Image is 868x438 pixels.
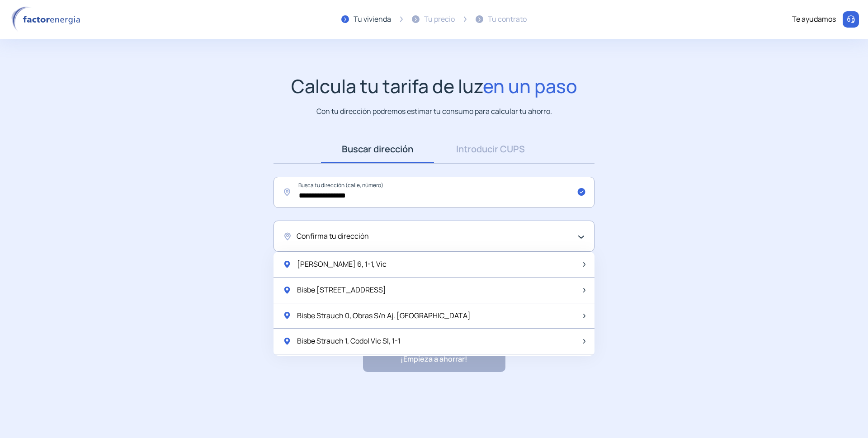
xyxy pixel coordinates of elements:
[488,14,527,25] div: Tu contrato
[9,6,86,33] img: logo factor
[297,284,386,296] span: Bisbe [STREET_ADDRESS]
[297,259,387,270] span: [PERSON_NAME] 6, 1-1, Vic
[297,231,369,242] span: Confirma tu dirección
[483,73,577,99] span: en un paso
[297,335,401,347] span: Bisbe Strauch 1, Codol Vic Sl, 1-1
[792,14,836,25] div: Te ayudamos
[424,14,455,25] div: Tu precio
[321,135,434,163] a: Buscar dirección
[434,135,547,163] a: Introducir CUPS
[297,310,471,322] span: Bisbe Strauch 0, Obras S/n Aj. [GEOGRAPHIC_DATA]
[583,339,585,344] img: arrow-next-item.svg
[291,75,577,97] h1: Calcula tu tarifa de luz
[316,106,552,117] p: Con tu dirección podremos estimar tu consumo para calcular tu ahorro.
[583,288,585,292] img: arrow-next-item.svg
[283,311,292,320] img: location-pin-green.svg
[846,15,855,24] img: llamar
[354,14,391,25] div: Tu vivienda
[583,262,585,267] img: arrow-next-item.svg
[283,337,292,346] img: location-pin-green.svg
[283,260,292,269] img: location-pin-green.svg
[283,286,292,295] img: location-pin-green.svg
[583,314,585,318] img: arrow-next-item.svg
